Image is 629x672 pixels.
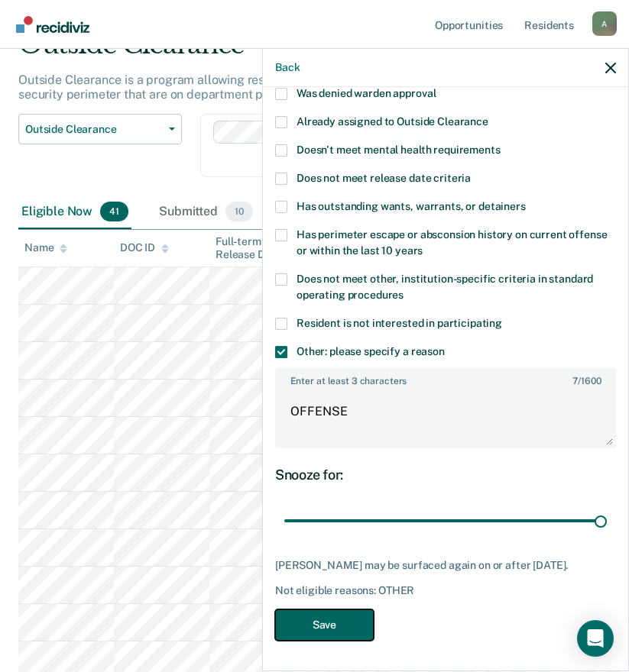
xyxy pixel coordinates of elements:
span: Outside Clearance [25,123,163,136]
div: Outside Clearance [18,29,585,73]
span: Already assigned to Outside Clearance [297,115,488,128]
span: Does not meet release date criteria [297,172,471,184]
button: Back [275,61,300,74]
span: Other: please specify a reason [297,345,445,357]
span: 41 [100,202,128,221]
div: Submitted [156,195,256,229]
span: Doesn't meet mental health requirements [297,144,501,156]
div: Name [24,241,67,254]
div: DOC ID [120,241,169,254]
img: Recidiviz [16,16,89,33]
span: Has perimeter escape or absconsion history on current offense or within the last 10 years [297,228,607,257]
div: A [592,11,617,36]
div: Open Intercom Messenger [577,620,614,657]
span: Does not meet other, institution-specific criteria in standard operating procedures [297,273,593,301]
p: Outside Clearance is a program allowing residents to work on assignments located outside the secu... [18,73,566,102]
div: Eligible Now [18,195,131,229]
label: Enter at least 3 characters [277,370,614,386]
div: Snooze for: [275,467,616,483]
span: 7 [572,376,578,386]
div: [PERSON_NAME] may be surfaced again on or after [DATE]. [275,559,616,572]
button: Profile dropdown button [592,11,617,36]
textarea: OFFENSE [277,390,614,447]
span: Has outstanding wants, warrants, or detainers [297,200,526,212]
span: Resident is not interested in participating [297,317,502,329]
span: / 1600 [572,376,601,386]
div: Full-term Release Date [216,235,299,261]
span: Was denied warden approval [297,87,436,99]
div: Not eligible reasons: OTHER [275,584,616,597]
span: 10 [225,202,253,221]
